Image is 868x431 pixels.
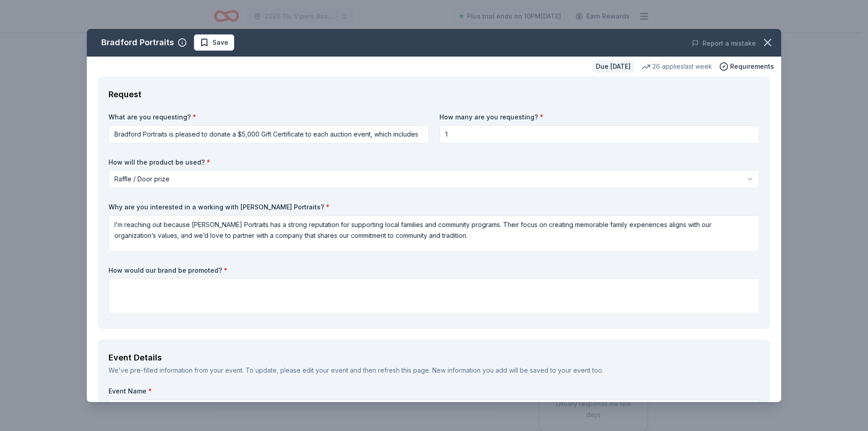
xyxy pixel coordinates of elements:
label: How would our brand be promoted? [108,266,759,275]
label: Why are you interested in a working with [PERSON_NAME] Portraits? [108,203,759,212]
button: Requirements [719,61,774,72]
label: What are you requesting? [108,113,429,122]
label: How will the product be used? [108,158,759,167]
label: Event Name [108,387,759,396]
span: Requirements [730,61,774,72]
div: 26 applies last week [642,61,712,72]
div: Bradford Portraits [101,35,174,50]
span: Save [212,37,228,48]
div: Event Details [108,350,759,365]
textarea: I’m reaching out because [PERSON_NAME] Portraits has a strong reputation for supporting local fam... [108,215,759,251]
div: Request [108,87,759,102]
button: Save [194,34,234,51]
label: How many are you requesting? [439,113,759,122]
div: Due [DATE] [592,60,634,73]
button: Report a mistake [692,38,756,49]
div: We've pre-filled information from your event. To update, please edit your event and then refresh ... [108,365,759,376]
